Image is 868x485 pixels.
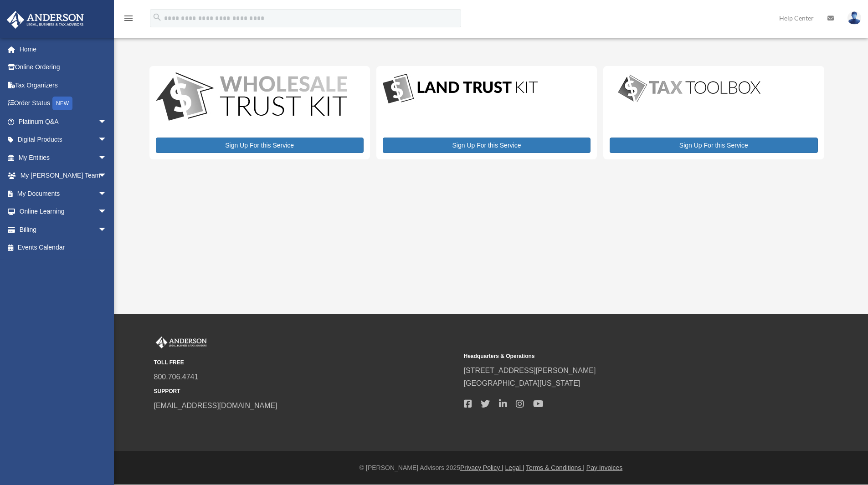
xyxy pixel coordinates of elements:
a: Legal | [505,464,524,471]
span: arrow_drop_down [98,167,116,185]
a: Billingarrow_drop_down [6,220,121,239]
a: Platinum Q&Aarrow_drop_down [6,112,121,131]
a: Events Calendar [6,239,121,257]
a: Online Ordering [6,58,121,77]
img: Anderson Advisors Platinum Portal [4,11,87,29]
small: SUPPORT [154,387,457,396]
span: arrow_drop_down [98,220,116,239]
span: arrow_drop_down [98,203,116,221]
i: menu [123,13,134,24]
span: arrow_drop_down [98,184,116,203]
a: My [PERSON_NAME] Teamarrow_drop_down [6,167,121,185]
a: Digital Productsarrow_drop_down [6,131,116,149]
span: arrow_drop_down [98,131,116,149]
img: WS-Trust-Kit-lgo-1.jpg [156,72,347,123]
a: [STREET_ADDRESS][PERSON_NAME] [464,367,596,374]
a: Home [6,40,121,58]
a: My Entitiesarrow_drop_down [6,148,121,167]
a: Tax Organizers [6,76,121,94]
a: Sign Up For this Service [156,138,364,153]
a: menu [123,16,134,24]
small: Headquarters & Operations [464,352,767,361]
a: Online Learningarrow_drop_down [6,203,121,221]
a: [GEOGRAPHIC_DATA][US_STATE] [464,379,580,387]
a: My Documentsarrow_drop_down [6,184,121,203]
div: © [PERSON_NAME] Advisors 2025 [114,462,868,474]
a: Terms & Conditions | [526,464,585,471]
a: Sign Up For this Service [383,138,591,153]
div: NEW [52,97,72,110]
a: Pay Invoices [586,464,622,471]
a: [EMAIL_ADDRESS][DOMAIN_NAME] [154,402,277,409]
a: 800.706.4741 [154,373,199,381]
small: TOLL FREE [154,358,457,368]
img: LandTrust_lgo-1.jpg [383,72,538,106]
img: Anderson Advisors Platinum Portal [154,337,209,348]
a: Order StatusNEW [6,94,121,113]
a: Privacy Policy | [460,464,503,471]
span: arrow_drop_down [98,112,116,131]
span: arrow_drop_down [98,148,116,167]
img: taxtoolbox_new-1.webp [610,72,769,104]
a: Sign Up For this Service [610,138,817,153]
img: User Pic [847,11,861,25]
i: search [152,12,162,22]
